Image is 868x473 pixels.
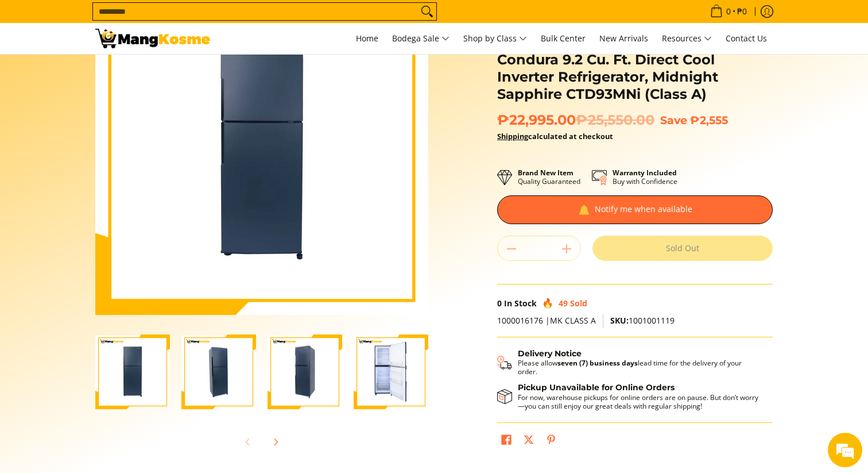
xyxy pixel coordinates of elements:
span: Shop by Class [463,32,527,46]
span: Resources [662,32,712,46]
span: 0 [724,7,733,16]
a: New Arrivals [594,23,654,54]
a: Share on Facebook [498,432,514,451]
span: 1001001119 [610,315,675,326]
span: SKU: [610,315,629,326]
span: ₱0 [735,7,749,16]
nav: Main Menu [222,23,773,54]
button: Next [263,429,288,455]
span: Save [660,113,687,127]
a: Post on X [521,432,537,451]
strong: Warranty Included [613,168,677,178]
img: Condura Direct Cool: 9.3 Cu. Ft. Inverter Refrigerator l Mang Kosme [95,29,210,48]
span: 1000016176 |MK CLASS A [497,315,596,326]
img: condura-9.3-cubic-feet-direct-cool-inverter-refrigerator-midnight-sapphire-right-side-view-mang-k... [181,336,256,409]
button: Search [418,3,436,20]
img: condura-9.3-cubic-feet-direct-cool-inverter-refrigerator-midnight-sapphire-full-view-mang-kosme [95,336,170,409]
h1: Condura 9.2 Cu. Ft. Direct Cool Inverter Refrigerator, Midnight Sapphire CTD93MNi (Class A) [497,51,773,103]
strong: Pickup Unavailable for Online Orders [518,382,675,393]
span: Sold [570,298,587,309]
p: Please allow lead time for the delivery of your order. [518,359,761,376]
strong: Brand New Item [518,168,573,178]
a: Shop by Class [458,23,533,54]
a: Shipping [497,131,528,141]
span: Bulk Center [541,33,586,44]
p: For now, warehouse pickups for online orders are on pause. But don’t worry—you can still enjoy ou... [518,393,761,410]
a: Bulk Center [535,23,591,54]
span: Contact Us [726,33,767,44]
strong: seven (7) business days [557,358,638,368]
span: New Arrivals [599,33,648,44]
a: Bodega Sale [386,23,455,54]
img: condura-9.3-cubic-feet-direct-cool-inverter-refrigerator-midnight-sapphire-left-side-view-mang-kosme [268,336,342,409]
a: Pin on Pinterest [543,432,559,451]
strong: calculated at checkout [497,131,613,141]
p: Buy with Confidence [613,168,677,186]
span: 0 [497,298,502,309]
strong: Delivery Notice [518,348,582,359]
button: Shipping & Delivery [497,349,761,376]
span: In Stock [504,298,537,309]
a: Home [350,23,384,54]
span: 49 [559,298,568,309]
a: Resources [656,23,718,54]
img: condura-9.3-cubic-feet-direct-cool-inverter-refrigerator-midnight-sapphire-open-door-left-side-vi... [354,336,428,409]
del: ₱25,550.00 [576,111,654,129]
span: ₱22,995.00 [497,111,654,129]
span: Bodega Sale [392,32,449,46]
span: • [707,5,750,18]
a: Contact Us [720,23,773,54]
p: Quality Guaranteed [518,168,580,186]
span: Home [356,33,378,44]
span: ₱2,555 [690,113,728,127]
